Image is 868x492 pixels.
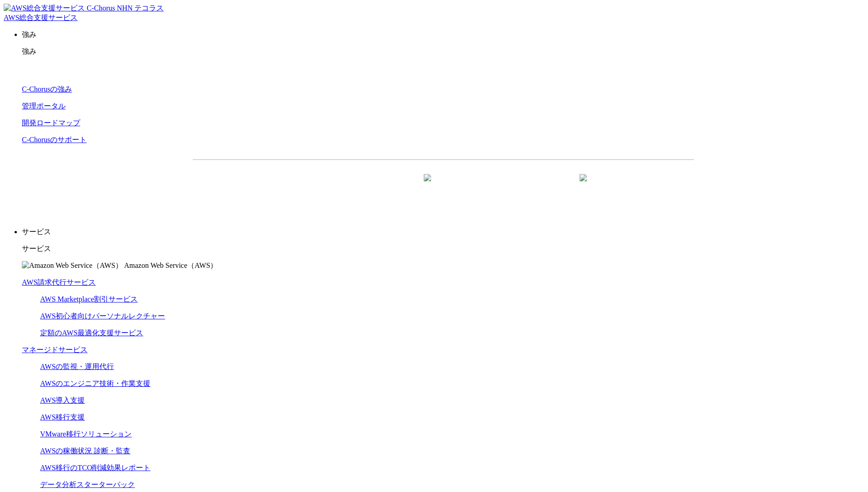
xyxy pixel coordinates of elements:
a: AWS総合支援サービス C-Chorus NHN テコラスAWS総合支援サービス [4,4,164,21]
p: サービス [22,244,864,254]
a: 資料を請求する [292,174,439,197]
a: 管理ポータル [22,102,66,110]
a: まずは相談する [448,174,595,197]
a: C-Chorusのサポート [22,136,87,143]
img: 矢印 [424,174,431,198]
a: 定額のAWS最適化支援サービス [40,329,143,337]
a: AWS Marketplace割引サービス [40,295,138,303]
a: AWS導入支援 [40,396,85,404]
p: サービス [22,227,864,237]
p: 強み [22,30,864,40]
span: Amazon Web Service（AWS） [124,261,217,269]
a: マネージドサービス [22,346,87,354]
a: VMware移行ソリューション [40,430,132,438]
a: AWSの監視・運用代行 [40,363,114,370]
a: AWS請求代行サービス [22,278,96,286]
a: C-Chorusの強み [22,85,72,93]
img: 矢印 [580,174,587,198]
a: データ分析スターターパック [40,481,135,488]
img: Amazon Web Service（AWS） [22,261,123,271]
a: AWSのエンジニア技術・作業支援 [40,379,150,387]
p: 強み [22,47,864,56]
a: AWS移行支援 [40,413,85,421]
img: AWS総合支援サービス C-Chorus [4,4,115,13]
a: AWS移行のTCO削減効果レポート [40,464,150,471]
a: AWS初心者向けパーソナルレクチャー [40,312,165,320]
a: 開発ロードマップ [22,119,80,127]
a: AWSの稼働状況 診断・監査 [40,447,130,455]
